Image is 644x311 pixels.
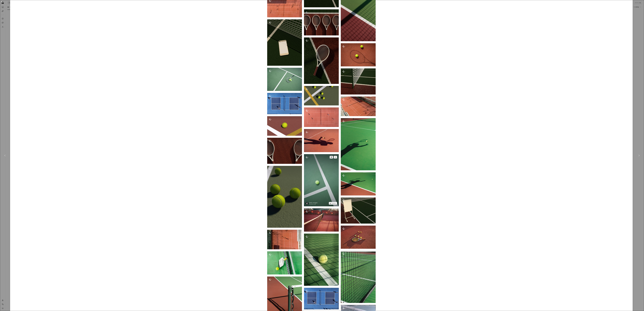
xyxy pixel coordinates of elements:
a: 테니스 라켓과 테니스 코트에 있는 두 개의 테니스 공 [267,79,302,80]
a: 벽에 늘어선 4개의 테니스 라켓 [304,22,339,23]
a: 4개의 테니스 공이 있는 테니스 코트 [304,95,339,96]
img: 테니스 코트에서 테니스를 치는 두 사람 [341,97,376,116]
a: 녹색 코트의 테니스 라켓과 공 [267,262,302,264]
img: 테니스 코트 위에 서 있는 한 무리의 사람들 [304,288,339,309]
img: 테니스 코트에 앉아있는 테니스 공 [267,116,302,136]
img: 테니스 코트에 앉아 있는 테니스 공 [304,154,339,206]
a: 화이트 보드가있는 테니스 코트 [341,210,376,211]
a: Getty Images [309,202,318,204]
img: 테니스 코트에 누워 있는 테니스 공 그룹 [267,166,302,228]
img: 벽에 늘어선 4개의 테니스 라켓 [304,9,339,35]
div: 용 [309,204,318,205]
img: 울타리 앞 바닥에 누워 있는 휴대폰 [267,19,302,66]
a: 테니스 코트에 앉아있는 테니스 공 [267,125,302,127]
img: 테니스 코트에 누워 있는 테니스 라켓 [304,37,339,84]
a: 테니스 라켓을 들고 있는 사람의 그림자 [304,140,339,141]
a: 지상에 그물이 있는 테니스 코트 [267,302,302,303]
a: 다음 [634,147,644,164]
a: 그림자가 있는 테니스 코트의 오버헤드 뷰 [267,7,302,8]
a: 울타리 앞 바닥에 누워 있는 휴대폰 [267,42,302,43]
img: 녹색 코트의 테니스 라켓과 공 [267,251,302,274]
img: 테니스 라켓을 들고 있는 사람의 그림자 [304,129,339,152]
a: 선수들이 테니스 코트에 있습니다. [304,116,339,118]
button: 컬렉션에 추가 [334,156,337,159]
img: 한 사람이 테니스 코트에서 테니스를 치고 있습니다. [267,230,302,249]
img: 화이트 보드가있는 테니스 코트 [341,197,376,224]
img: Getty Images의 프로필로 이동 [306,202,308,205]
img: 갈색 표면에 누워 있는 두 개의 테니스 라켓 [267,138,302,164]
img: 코트에서 테니스 네트의 클로즈업 [341,68,376,94]
a: 갈색 표면에 누워 있는 두 개의 테니스 라켓 [267,150,302,152]
a: a shadow of a person playing tennis on a tennis court [341,143,376,145]
a: 테니스 코트에 있는 사람의 그림자 [341,183,376,185]
img: 4개의 테니스 공이 있는 테니스 코트 [304,86,339,105]
img: 선수들이 테니스 코트에 있습니다. [304,107,339,127]
a: 테니스 코트에 누워 있는 테니스 라켓 [304,60,339,61]
a: 테니스 라켓과 코트에 놓인 테니스공 3개 [341,236,376,238]
img: 테니스 코트에 앉아 있는 테니스 공 [304,234,339,286]
a: 푸른 테니스 코트에서 테니스를 치는 두 사람 [267,103,302,104]
img: a shadow of a person playing tennis on a tennis court [341,118,376,170]
a: 테니스 코트에 앉아 있는 테니스 공 [304,179,339,181]
img: 테니스 코트에 있는 사람의 그림자 [341,172,376,195]
img: 테니스 라켓과 테니스 코트에 있는 두 개의 테니스 공 [267,68,302,91]
button: 다운로드 [329,202,337,205]
a: 테니스 코트 위에 놓인 두 개의 테니스 공 [341,54,376,56]
img: 푸른 테니스 코트에서 테니스를 치는 두 사람 [267,93,302,114]
a: 테니스 코트 위에 서 있는 한 무리의 사람들 [304,298,339,299]
img: 테니스 라켓과 코트에 놓인 테니스공 3개 [341,226,376,249]
a: 코트에서 라켓을 들고 있는 테니스 선수 [341,14,376,16]
a: Unsplash+ [309,204,315,205]
a: 테니스 코트에 앉아 있는 테니스 공 [304,259,339,260]
a: 테니스 코트에 있는 테니스 네트의 클로즈업 [341,276,376,278]
a: 테니스 코트에 누워 있는 테니스 공 그룹 [267,196,302,197]
img: 테니스 코트에 있는 테니스 네트의 클로즈업 [341,251,376,303]
a: 네트와 테니스 공이 있는 테니스 코트 [304,219,339,221]
img: 네트와 테니스 공이 있는 테니스 코트 [304,208,339,231]
a: 코트에서 테니스 네트의 클로즈업 [341,81,376,82]
a: 한 사람이 테니스 코트에서 테니스를 치고 있습니다. [267,239,302,240]
a: 테니스 코트에서 테니스를 치는 두 사람 [341,106,376,107]
button: 좋아요 [330,156,333,159]
img: 테니스 코트 위에 놓인 두 개의 테니스 공 [341,43,376,66]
